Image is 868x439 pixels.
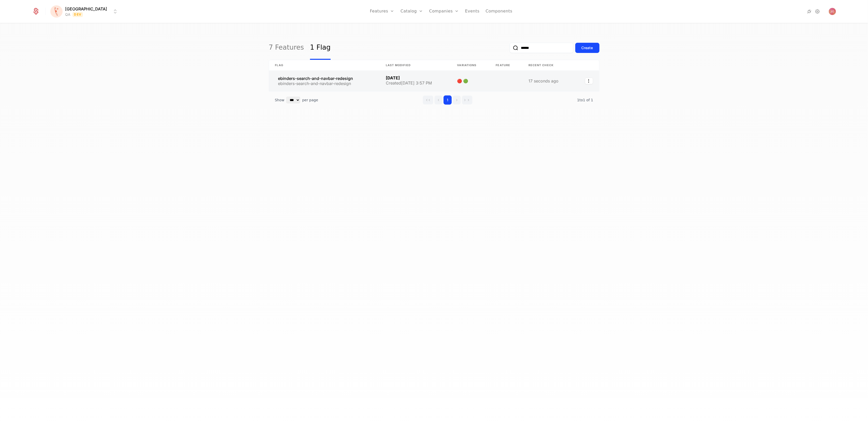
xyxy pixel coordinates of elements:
select: Select page size [286,97,300,103]
button: Open user button [829,8,836,15]
button: Go to page 1 [444,95,452,105]
th: Feature [490,60,522,71]
button: Go to previous page [434,95,443,105]
span: [GEOGRAPHIC_DATA] [65,6,107,12]
span: 1 to 1 of [577,98,591,102]
a: Settings [815,8,821,15]
div: Table pagination [269,91,599,109]
button: Go to last page [462,95,473,105]
button: Go to next page [453,95,461,105]
th: Last Modified [380,60,451,71]
a: Integrations [806,8,813,15]
th: Flag [269,60,380,71]
button: Select environment [52,6,118,17]
img: Jelena Obradovic [829,8,836,15]
a: 1 Flag [310,36,331,60]
button: Select action [585,78,593,84]
th: Recent check [522,60,574,71]
span: Show [275,97,285,103]
span: per page [302,97,318,103]
img: Florence [50,5,63,18]
div: QA [65,12,70,17]
button: Go to first page [423,95,433,105]
button: Create [575,43,599,53]
div: Page navigation [423,95,473,105]
div: Create [582,45,593,50]
span: 1 [577,98,593,102]
th: Variations [451,60,490,71]
span: Dev [72,12,83,17]
a: 7 Features [269,36,304,60]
